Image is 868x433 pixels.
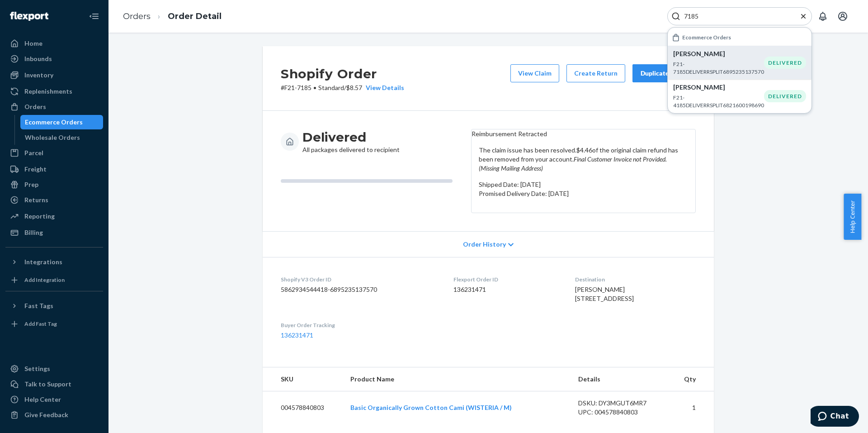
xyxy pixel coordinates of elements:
[24,165,47,174] div: Freight
[24,410,68,419] div: Give Feedback
[764,90,806,102] div: DELIVERED
[25,133,80,142] div: Wholesale Orders
[5,408,103,422] button: Give Feedback
[5,225,103,240] a: Billing
[5,100,103,114] a: Orders
[479,180,688,189] p: Shipped Date: [DATE]
[575,285,634,302] span: [PERSON_NAME] [STREET_ADDRESS]
[25,118,83,127] div: Ecommerce Orders
[463,240,506,249] span: Order History
[673,94,764,109] p: F21-4185DELIVERRSPLIT6821600198690
[453,285,560,294] dd: 136231471
[5,255,103,269] button: Integrations
[811,406,859,428] iframe: Opens a widget where you can chat to one of our agents
[834,7,852,25] button: Open account menu
[24,276,65,284] div: Add Integration
[5,162,103,176] a: Freight
[5,84,103,99] a: Replenishments
[281,64,404,83] h2: Shopify Order
[844,194,861,240] button: Help Center
[453,276,560,283] dt: Flexport Order ID
[24,54,52,63] div: Inbounds
[281,285,439,294] dd: 5862934544418-6895235137570
[5,362,103,376] a: Settings
[24,380,71,389] div: Talk to Support
[673,60,764,76] p: F21-7185DELIVERRSPLIT6895235137570
[343,367,571,391] th: Product Name
[263,391,343,424] td: 004578840803
[673,49,764,58] p: [PERSON_NAME]
[5,299,103,313] button: Fast Tags
[632,64,696,82] button: Duplicate Order
[575,276,696,283] dt: Destination
[281,83,404,92] p: # F21-7185 / $8.57
[24,301,53,310] div: Fast Tags
[10,12,48,21] img: Flexport logo
[123,11,151,21] a: Orders
[313,84,316,91] span: •
[24,102,46,111] div: Orders
[281,276,439,283] dt: Shopify V3 Order ID
[670,367,714,391] th: Qty
[5,36,103,51] a: Home
[24,148,43,157] div: Parcel
[566,64,625,82] button: Create Return
[682,34,731,40] h6: Ecommerce Orders
[814,7,832,25] button: Open notifications
[5,193,103,207] a: Returns
[670,391,714,424] td: 1
[5,177,103,192] a: Prep
[764,57,806,69] div: DELIVERED
[799,12,808,21] button: Close Search
[350,404,512,411] a: Basic Organically Grown Cotton Cami (WISTERIA / M)
[5,317,103,331] a: Add Fast Tag
[263,367,343,391] th: SKU
[85,7,103,25] button: Close Navigation
[5,209,103,224] a: Reporting
[318,84,344,91] span: Standard
[24,87,72,96] div: Replenishments
[640,69,688,78] div: Duplicate Order
[510,64,559,82] button: View Claim
[20,115,104,129] a: Ecommerce Orders
[24,180,38,189] div: Prep
[281,331,313,339] a: 136231471
[5,146,103,160] a: Parcel
[116,3,229,30] ol: breadcrumbs
[24,39,42,48] div: Home
[302,129,400,145] h3: Delivered
[479,146,688,173] p: The claim issue has been resolved. $4.46 of the original claim refund has been removed from your ...
[673,83,764,92] p: [PERSON_NAME]
[5,273,103,287] a: Add Integration
[24,212,55,221] div: Reporting
[362,83,404,92] button: View Details
[168,11,222,21] a: Order Detail
[5,52,103,66] a: Inbounds
[680,12,792,21] input: Search Input
[578,399,663,408] div: DSKU: DY3MGUT6MR7
[479,189,688,198] p: Promised Delivery Date: [DATE]
[571,367,670,391] th: Details
[5,392,103,407] a: Help Center
[24,364,50,373] div: Settings
[24,195,48,205] div: Returns
[472,129,695,138] header: Reimbursement Retracted
[281,321,439,329] dt: Buyer Order Tracking
[20,130,104,145] a: Wholesale Orders
[24,395,61,404] div: Help Center
[5,377,103,391] button: Talk to Support
[24,228,43,237] div: Billing
[671,12,680,21] svg: Search Icon
[5,68,103,82] a: Inventory
[24,71,53,80] div: Inventory
[302,129,400,154] div: All packages delivered to recipient
[578,408,663,417] div: UPC: 004578840803
[24,320,57,328] div: Add Fast Tag
[24,257,62,266] div: Integrations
